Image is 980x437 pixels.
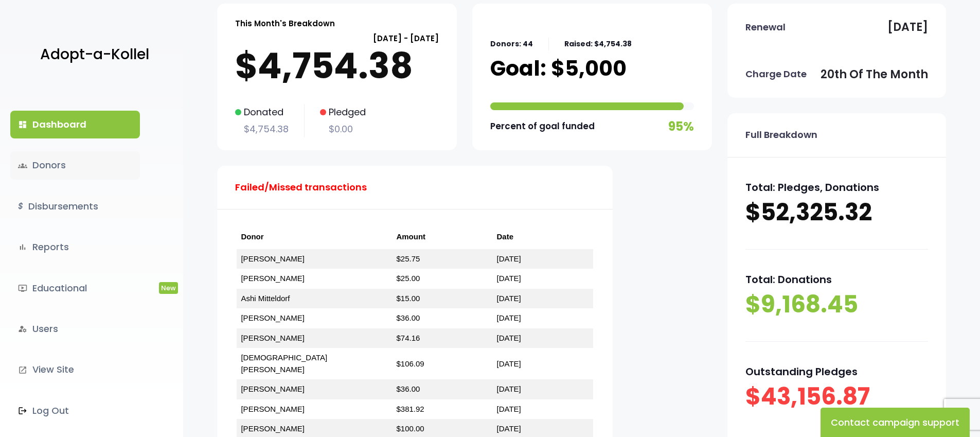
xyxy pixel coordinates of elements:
[10,151,140,179] a: groupsDonors
[10,233,140,261] a: bar_chartReports
[35,30,149,80] a: Adopt-a-Kollel
[235,121,289,137] p: $4,754.38
[10,193,140,220] a: $Disbursements
[490,38,533,50] p: Donors: 44
[241,313,304,322] a: [PERSON_NAME]
[490,56,627,81] p: Goal: $5,000
[235,16,335,30] p: This Month's Breakdown
[493,225,593,249] th: Date
[497,405,521,413] a: [DATE]
[396,294,420,303] a: $15.00
[396,384,420,393] a: $36.00
[497,359,521,368] a: [DATE]
[396,359,424,368] a: $106.09
[10,111,140,138] a: dashboardDashboard
[235,104,289,120] p: Donated
[237,225,392,249] th: Donor
[10,397,140,425] a: Log Out
[396,313,420,322] a: $36.00
[745,127,817,143] p: Full Breakdown
[497,294,521,303] a: [DATE]
[396,424,424,433] a: $100.00
[396,254,420,263] a: $25.75
[396,405,424,413] a: $381.92
[10,356,140,383] a: launchView Site
[241,405,304,413] a: [PERSON_NAME]
[497,254,521,263] a: [DATE]
[241,294,290,303] a: Ashi Mitteldorf
[396,274,420,283] a: $25.00
[241,424,304,433] a: [PERSON_NAME]
[745,381,928,413] p: $43,156.87
[10,274,140,302] a: ondemand_videoEducationalNew
[745,270,928,289] p: Total: Donations
[241,334,304,342] a: [PERSON_NAME]
[564,38,632,50] p: Raised: $4,754.38
[668,115,694,137] p: 95%
[745,197,928,229] p: $52,325.32
[396,334,420,342] a: $74.16
[497,424,521,433] a: [DATE]
[241,353,327,374] a: [DEMOGRAPHIC_DATA][PERSON_NAME]
[18,284,27,293] i: ondemand_video
[745,289,928,321] p: $9,168.45
[821,408,970,437] button: Contact campaign support
[497,313,521,322] a: [DATE]
[490,118,595,134] p: Percent of goal funded
[18,242,27,252] i: bar_chart
[241,274,304,283] a: [PERSON_NAME]
[241,254,304,263] a: [PERSON_NAME]
[392,225,492,249] th: Amount
[887,17,928,38] p: [DATE]
[497,334,521,342] a: [DATE]
[745,362,928,381] p: Outstanding Pledges
[745,19,786,36] p: Renewal
[745,178,928,197] p: Total: Pledges, Donations
[821,64,928,85] p: 20th of the month
[241,384,304,393] a: [PERSON_NAME]
[18,120,27,129] i: dashboard
[235,31,439,45] p: [DATE] - [DATE]
[497,384,521,393] a: [DATE]
[497,274,521,283] a: [DATE]
[235,45,439,86] p: $4,754.38
[745,66,807,82] p: Charge Date
[18,199,23,214] i: $
[40,42,149,67] p: Adopt-a-Kollel
[320,121,366,137] p: $0.00
[18,324,27,334] i: manage_accounts
[235,179,367,196] p: Failed/Missed transactions
[320,104,366,120] p: Pledged
[18,161,27,170] span: groups
[18,365,27,375] i: launch
[10,315,140,343] a: manage_accountsUsers
[159,282,178,294] span: New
